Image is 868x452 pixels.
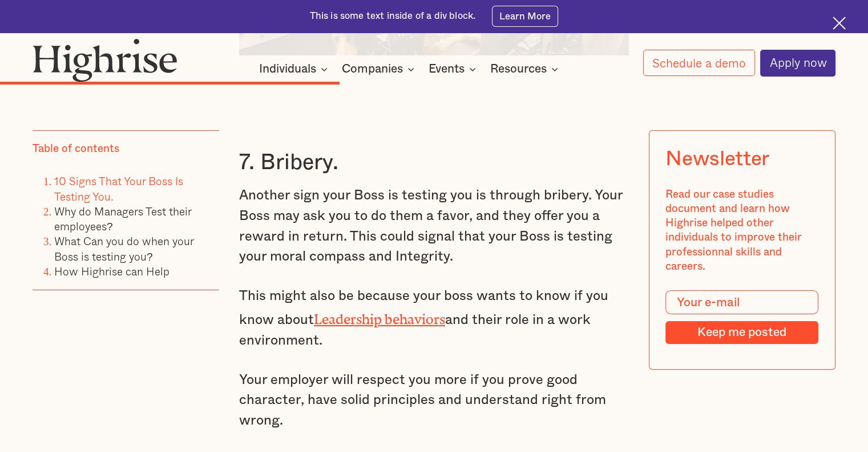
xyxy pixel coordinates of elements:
[314,311,445,320] a: Leadership behaviors
[492,6,559,26] a: Learn More
[666,290,819,345] form: Modal Form
[666,290,819,315] input: Your e-mail
[33,38,177,82] img: Highrise logo
[310,10,476,23] div: This is some text inside of a div block.
[490,62,547,76] div: Resources
[666,321,819,344] input: Keep me posted
[54,263,169,279] a: How Highrise can Help
[833,17,846,30] img: Cross icon
[760,50,835,77] a: Apply now
[54,173,183,204] a: 10 Signs That Your Boss Is Testing You.
[643,50,755,76] a: Schedule a demo
[342,62,403,76] div: Companies
[33,142,119,156] div: Table of contents
[342,62,418,76] div: Companies
[429,62,479,76] div: Events
[490,62,562,76] div: Resources
[239,370,629,431] p: Your employer will respect you more if you prove good character, have solid principles and unders...
[54,233,193,264] a: What Can you do when your Boss is testing you?
[666,187,819,274] div: Read our case studies document and learn how Highrise helped other individuals to improve their p...
[239,286,629,351] p: This might also be because your boss wants to know if you know about and their role in a work env...
[259,62,331,76] div: Individuals
[239,186,629,267] p: Another sign your Boss is testing you is through bribery. Your Boss may ask you to do them a favo...
[54,203,191,234] a: Why do Managers Test their employees?
[259,62,316,76] div: Individuals
[666,147,769,171] div: Newsletter
[429,62,465,76] div: Events
[239,149,629,177] h3: 7. Bribery.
